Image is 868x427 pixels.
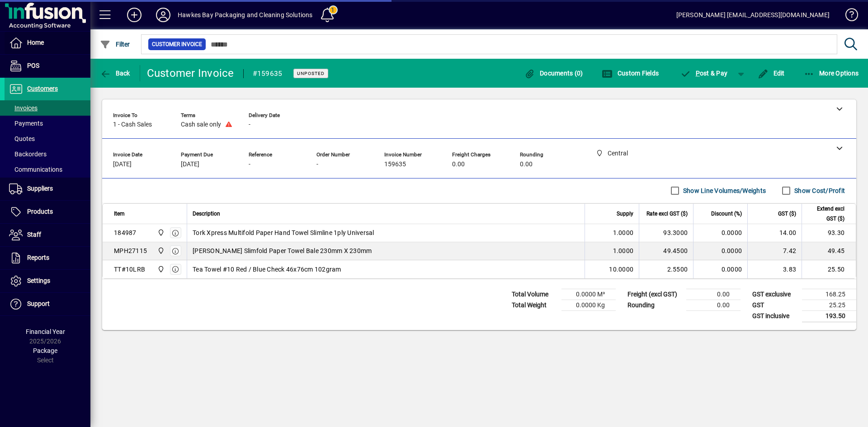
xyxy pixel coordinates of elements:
td: 0.0000 [693,260,747,278]
span: 1.0000 [613,228,634,237]
span: ost & Pay [680,70,727,77]
button: Back [98,65,132,81]
a: Home [5,32,90,54]
span: Custom Fields [602,70,659,77]
button: Filter [98,36,132,52]
td: 3.83 [747,260,802,278]
td: 14.00 [747,224,802,242]
span: Customers [27,85,58,92]
td: Rounding [623,300,686,310]
a: Support [5,293,90,315]
div: [PERSON_NAME] [EMAIL_ADDRESS][DOMAIN_NAME] [676,8,830,22]
td: 49.45 [802,242,856,260]
button: More Options [802,65,861,81]
td: 7.42 [747,242,802,260]
div: 49.4500 [645,246,688,255]
td: Freight (excl GST) [623,289,686,300]
span: Reports [27,254,49,261]
td: 0.00 [686,289,741,300]
a: Invoices [5,100,90,116]
span: Customer Invoice [152,40,202,49]
button: Custom Fields [599,65,661,81]
a: Settings [5,270,90,292]
td: 0.00 [686,300,741,310]
span: Back [100,70,130,77]
a: Suppliers [5,178,90,200]
div: #159635 [253,66,283,81]
span: Financial Year [26,328,65,335]
span: Home [27,39,44,46]
span: 159635 [384,161,406,168]
span: Central [155,246,165,256]
td: 25.50 [802,260,856,278]
span: Support [27,300,50,307]
a: Staff [5,224,90,246]
span: More Options [804,70,859,77]
div: Hawkes Bay Packaging and Cleaning Solutions [178,8,313,22]
span: - [316,161,318,168]
td: 0.0000 [693,224,747,242]
span: Suppliers [27,185,53,192]
span: Filter [100,41,130,48]
td: GST exclusive [748,289,802,300]
span: 1 - Cash Sales [113,121,152,128]
div: Customer Invoice [147,66,234,80]
span: Discount (%) [711,209,742,219]
a: POS [5,55,90,77]
span: Cash sale only [181,121,221,128]
button: Documents (0) [522,65,585,81]
td: 0.0000 [693,242,747,260]
a: Knowledge Base [839,2,857,31]
span: Settings [27,277,50,284]
span: Edit [758,70,785,77]
td: 193.50 [802,310,856,322]
span: Documents (0) [524,70,583,77]
span: Tork Xpress Multifold Paper Hand Towel Slimline 1ply Universal [193,228,374,237]
span: Description [193,209,220,219]
div: 93.3000 [645,228,688,237]
a: Reports [5,247,90,269]
div: TT#10LRB [114,265,145,274]
button: Post & Pay [675,65,732,81]
span: 0.00 [520,161,533,168]
span: Item [114,209,125,219]
span: Unposted [297,70,325,76]
td: 168.25 [802,289,856,300]
td: 25.25 [802,300,856,310]
span: 10.0000 [609,265,633,274]
a: Payments [5,116,90,131]
span: Staff [27,231,41,238]
span: 0.00 [452,161,465,168]
span: Quotes [9,135,35,142]
span: - [249,121,250,128]
label: Show Line Volumes/Weights [681,186,766,195]
div: 2.5500 [645,265,688,274]
td: 0.0000 Kg [561,300,616,310]
span: [PERSON_NAME] Slimfold Paper Towel Bale 230mm X 230mm [193,246,372,255]
a: Backorders [5,146,90,162]
div: 184987 [114,228,137,237]
label: Show Cost/Profit [793,186,845,195]
span: Payments [9,120,43,127]
button: Profile [149,7,178,23]
td: Total Volume [507,289,561,300]
span: P [696,70,700,77]
span: Communications [9,166,62,173]
span: [DATE] [181,161,199,168]
span: Central [155,228,165,238]
app-page-header-button: Back [90,65,140,81]
td: 93.30 [802,224,856,242]
span: Central [155,264,165,274]
span: Backorders [9,150,47,158]
a: Communications [5,162,90,177]
td: Total Weight [507,300,561,310]
span: Rate excl GST ($) [646,209,688,219]
span: Extend excl GST ($) [807,204,844,224]
span: Tea Towel #10 Red / Blue Check 46x76cm 102gram [193,265,341,274]
button: Edit [755,65,787,81]
span: - [249,161,250,168]
td: GST [748,300,802,310]
span: Package [33,347,57,354]
span: GST ($) [778,209,796,219]
span: Invoices [9,104,38,112]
